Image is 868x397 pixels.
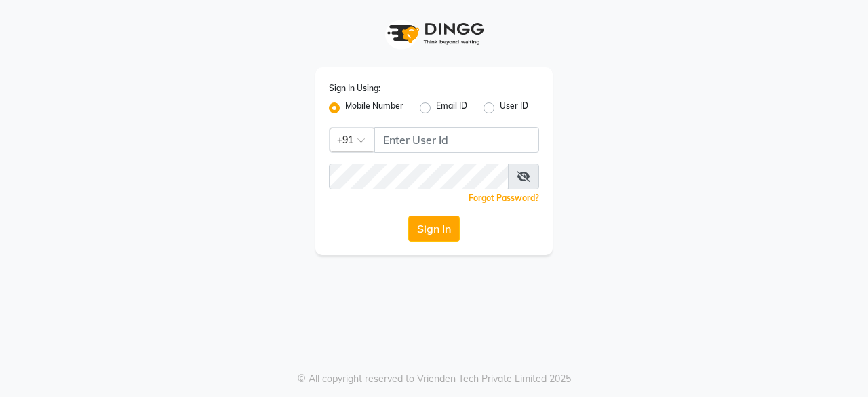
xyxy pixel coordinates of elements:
[500,100,528,116] label: User ID
[329,164,509,189] input: Username
[436,100,467,116] label: Email ID
[408,216,460,242] button: Sign In
[469,193,539,203] a: Forgot Password?
[329,82,380,94] label: Sign In Using:
[374,127,539,153] input: Username
[380,14,488,54] img: logo1.svg
[345,100,403,116] label: Mobile Number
